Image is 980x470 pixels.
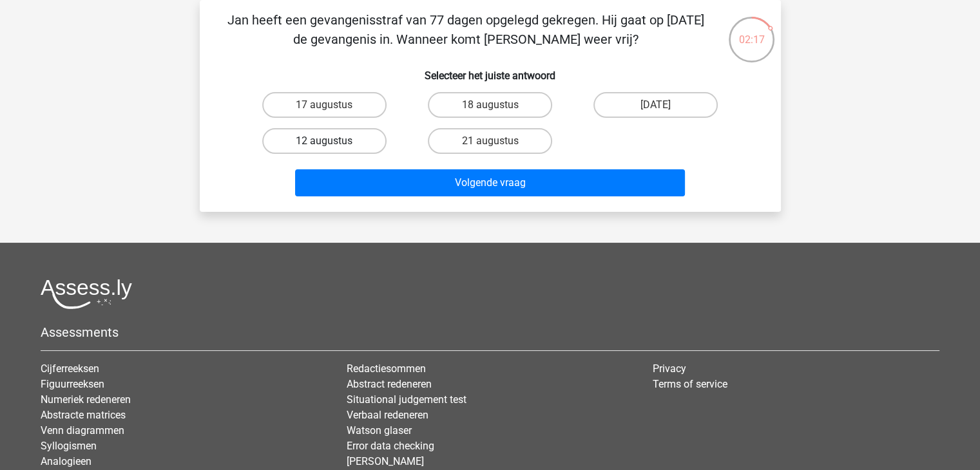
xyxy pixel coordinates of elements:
[653,362,686,375] a: Privacy
[653,378,727,390] a: Terms of service
[262,128,387,154] label: 12 augustus
[347,440,434,452] a: Error data checking
[41,393,131,406] a: Numeriek redeneren
[347,455,424,467] a: [PERSON_NAME]
[41,424,124,437] a: Venn diagrammen
[347,378,432,390] a: Abstract redeneren
[41,362,99,375] a: Cijferreeksen
[220,59,760,82] h6: Selecteer het juiste antwoord
[41,279,132,309] img: Assessly logo
[41,409,126,421] a: Abstracte matrices
[347,424,412,437] a: Watson glaser
[727,15,776,48] div: 02:17
[41,455,91,467] a: Analogieen
[262,92,387,118] label: 17 augustus
[295,169,685,196] button: Volgende vraag
[428,92,552,118] label: 18 augustus
[41,440,97,452] a: Syllogismen
[220,10,712,49] p: Jan heeft een gevangenisstraf van 77 dagen opgelegd gekregen. Hij gaat op [DATE] de gevangenis in...
[41,378,104,390] a: Figuurreeksen
[593,92,718,118] label: [DATE]
[428,128,552,154] label: 21 augustus
[347,362,426,375] a: Redactiesommen
[347,393,466,406] a: Situational judgement test
[41,324,939,340] h5: Assessments
[347,409,428,421] a: Verbaal redeneren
